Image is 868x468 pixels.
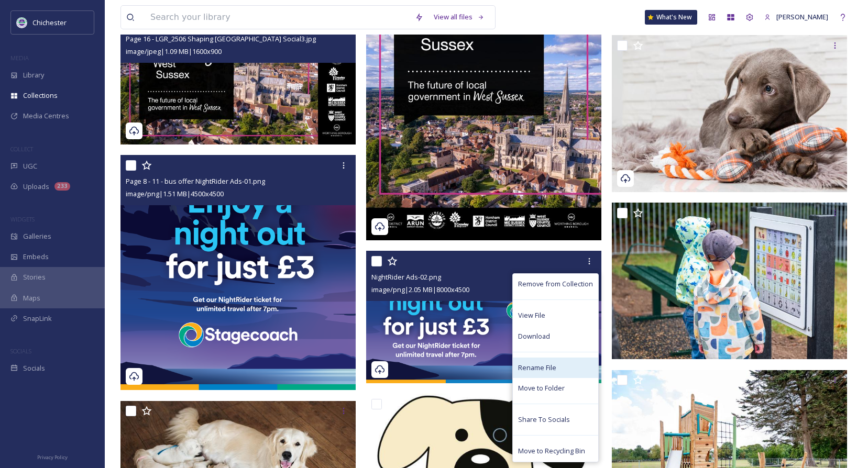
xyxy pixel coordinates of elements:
[54,182,70,191] div: 233
[23,111,69,121] span: Media Centres
[10,347,31,355] span: SOCIALS
[23,272,46,282] span: Stories
[23,231,51,241] span: Galleries
[518,415,570,425] span: Share To Socials
[23,91,58,101] span: Collections
[126,34,316,43] span: Page 16 - LGR_2506 Shaping [GEOGRAPHIC_DATA] Social3.jpg
[518,331,550,341] span: Download
[32,18,67,27] span: Chichester
[612,35,847,192] img: shutterstock_410286619.jpg
[120,13,356,145] img: Page 16 - LGR_2506 Shaping West Sussex_1600x900px Social3.jpg
[518,383,565,393] span: Move to Folder
[126,47,222,56] span: image/jpeg | 1.09 MB | 1600 x 900
[776,12,828,21] span: [PERSON_NAME]
[23,314,52,324] span: SnapLink
[120,155,356,390] img: Page 8 - 11 - bus offer NightRider Ads-01.png
[428,7,490,27] a: View all files
[518,363,556,373] span: Rename File
[10,54,29,62] span: MEDIA
[371,285,469,294] span: image/png | 2.05 MB | 8000 x 4500
[23,161,37,171] span: UGC
[366,251,601,383] img: NightRider Ads-02.png
[612,203,847,360] img: ext_1756391539.409692_emilyjanelovell@gmail.com-Oaklands-Park-Play-Area-Opening-28.08.2025-76.jpg
[37,450,68,463] a: Privacy Policy
[371,272,441,282] span: NightRider Ads-02.png
[518,310,545,320] span: View File
[37,454,68,461] span: Privacy Policy
[17,17,27,28] img: Logo_of_Chichester_District_Council.png
[23,182,49,192] span: Uploads
[10,215,35,223] span: WIDGETS
[23,252,49,262] span: Embeds
[126,176,265,186] span: Page 8 - 11 - bus offer NightRider Ads-01.png
[759,7,833,27] a: [PERSON_NAME]
[145,6,410,29] input: Search your library
[23,293,40,303] span: Maps
[126,189,224,198] span: image/png | 1.51 MB | 4500 x 4500
[10,145,33,153] span: COLLECT
[23,70,44,80] span: Library
[518,446,585,456] span: Move to Recycling Bin
[645,10,697,25] a: What's New
[23,363,45,373] span: Socials
[518,279,593,289] span: Remove from Collection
